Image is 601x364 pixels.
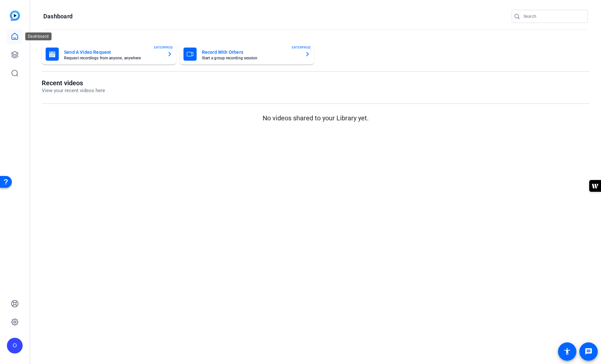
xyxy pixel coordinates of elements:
[64,56,162,60] mat-card-subtitle: Request recordings from anyone, anywhere
[42,87,105,94] p: View your recent videos here
[154,45,173,50] span: ENTERPRISE
[25,32,52,40] div: Dashboard
[7,338,23,354] div: O
[202,56,300,60] mat-card-subtitle: Start a group recording session
[10,10,20,21] img: blue-gradient.svg
[292,45,311,50] span: ENTERPRISE
[585,348,592,355] mat-icon: message
[64,48,162,56] mat-card-title: Send A Video Request
[42,79,105,87] h1: Recent videos
[42,44,176,65] button: Send A Video RequestRequest recordings from anyone, anywhereENTERPRISE
[563,348,571,355] mat-icon: accessibility
[524,12,583,20] input: Search
[43,12,73,20] h1: Dashboard
[202,48,300,56] mat-card-title: Record With Others
[42,113,590,123] p: No videos shared to your Library yet.
[180,44,314,65] button: Record With OthersStart a group recording sessionENTERPRISE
